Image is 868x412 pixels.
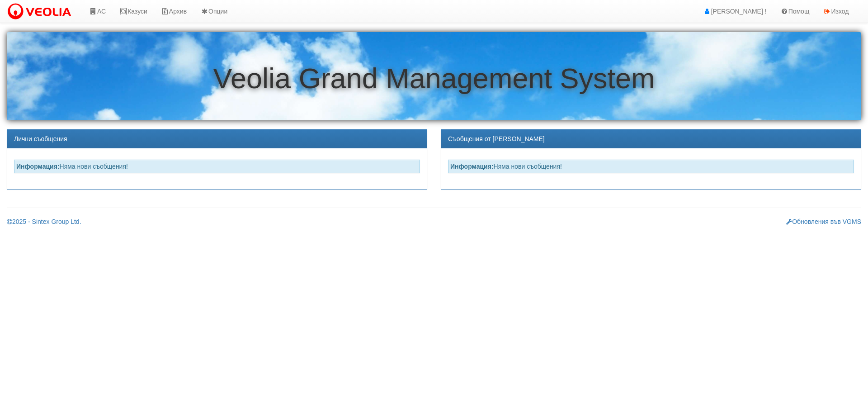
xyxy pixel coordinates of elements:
div: Няма нови съобщения! [448,160,854,173]
div: Лични съобщения [7,130,427,148]
div: Съобщения от [PERSON_NAME] [441,130,861,148]
a: Обновления във VGMS [786,218,861,225]
div: Няма нови съобщения! [14,160,420,173]
strong: Информация: [16,163,60,170]
strong: Информация: [450,163,494,170]
h1: Veolia Grand Management System [7,63,861,94]
img: VeoliaLogo.png [7,2,75,21]
a: 2025 - Sintex Group Ltd. [7,218,81,225]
